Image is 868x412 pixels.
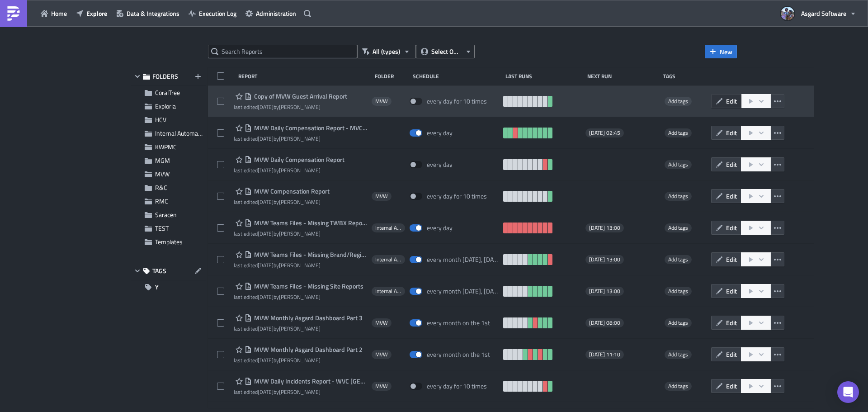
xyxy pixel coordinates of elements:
[234,104,347,110] div: last edited by [PERSON_NAME]
[775,4,861,24] button: Asgard Software
[375,193,388,200] span: MVW
[726,160,737,169] span: Edit
[711,284,741,298] button: Edit
[252,187,330,195] span: MVW Compensation Report
[155,169,170,179] span: MVW
[234,388,367,395] div: last edited by [PERSON_NAME]
[234,357,363,364] div: last edited by [PERSON_NAME]
[373,47,400,57] span: All (types)
[711,157,741,171] button: Edit
[127,9,179,18] span: Data & Integrations
[711,379,741,393] button: Edit
[668,160,688,169] span: Add tags
[155,183,167,192] span: R&C
[36,6,71,20] button: Home
[668,192,688,200] span: Add tags
[589,129,620,137] span: [DATE] 02:45
[6,6,21,21] img: PushMetrics
[258,134,274,143] time: 2025-08-14T20:36:25Z
[668,382,688,390] span: Add tags
[427,382,487,390] div: every day for 10 times
[86,9,107,18] span: Explore
[589,319,620,327] span: [DATE] 08:00
[726,255,737,264] span: Edit
[668,97,688,105] span: Add tags
[705,45,737,58] button: New
[427,350,490,359] div: every month on the 1st
[155,237,183,246] span: Templates
[427,129,453,137] div: every day
[668,318,688,327] span: Add tags
[431,47,462,57] span: Select Owner
[375,319,388,327] span: MVW
[208,45,357,58] input: Search Reports
[726,223,737,232] span: Edit
[668,350,688,359] span: Add tags
[241,6,301,20] a: Administration
[427,287,499,295] div: every month on Monday, Tuesday, Wednesday, Thursday, Friday, Saturday, Sunday
[726,286,737,296] span: Edit
[711,94,741,108] button: Edit
[155,210,177,219] span: Saracen
[589,256,620,263] span: [DATE] 13:00
[416,45,475,58] button: Select Owner
[711,189,741,203] button: Edit
[184,6,241,20] a: Execution Log
[413,73,501,80] div: Schedule
[665,318,692,327] span: Add tags
[726,191,737,201] span: Edit
[668,287,688,295] span: Add tags
[427,224,453,232] div: every day
[375,351,388,358] span: MVW
[589,288,620,295] span: [DATE] 13:00
[252,219,367,227] span: MVW Teams Files - Missing TWBX Reports
[234,230,367,237] div: last edited by [PERSON_NAME]
[668,255,688,264] span: Add tags
[155,115,166,124] span: HCV
[427,97,487,105] div: every day for 10 times
[258,103,274,111] time: 2025-08-19T17:29:35Z
[665,128,692,137] span: Add tags
[252,282,363,290] span: MVW Teams Files - Missing Site Reports
[252,156,344,164] span: MVW Daily Compensation Report
[258,356,274,365] time: 2025-08-04T15:22:22Z
[71,6,112,20] button: Explore
[252,314,363,322] span: MVW Monthly Asgard Dashboard Part 3
[234,262,367,269] div: last edited by [PERSON_NAME]
[155,223,169,233] span: TEST
[711,221,741,235] button: Edit
[375,224,401,232] span: Internal Automation
[234,325,363,332] div: last edited by [PERSON_NAME]
[252,124,367,132] span: MVW Daily Compensation Report - MVC Barony Beach Club
[711,252,741,266] button: Edit
[252,92,347,100] span: Copy of MVW Guest Arrival Report
[427,192,487,200] div: every day for 10 times
[256,9,296,18] span: Administration
[587,73,659,80] div: Next Run
[155,142,177,152] span: KWPMC
[258,324,274,333] time: 2025-08-04T15:23:03Z
[726,318,737,327] span: Edit
[726,381,737,391] span: Edit
[726,350,737,359] span: Edit
[234,167,344,174] div: last edited by [PERSON_NAME]
[234,135,367,142] div: last edited by [PERSON_NAME]
[665,287,692,296] span: Add tags
[258,229,274,238] time: 2025-07-09T20:17:44Z
[711,126,741,140] button: Edit
[801,9,846,18] span: Asgard Software
[112,6,184,20] a: Data & Integrations
[720,47,732,57] span: New
[258,388,274,396] time: 2025-07-02T15:22:40Z
[155,156,170,165] span: MGM
[375,98,388,105] span: MVW
[234,294,363,300] div: last edited by [PERSON_NAME]
[780,6,795,21] img: Avatar
[375,383,388,390] span: MVW
[155,280,159,294] span: Y
[155,196,168,206] span: RMC
[711,316,741,330] button: Edit
[663,73,708,80] div: Tags
[589,351,620,358] span: [DATE] 11:10
[665,223,692,232] span: Add tags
